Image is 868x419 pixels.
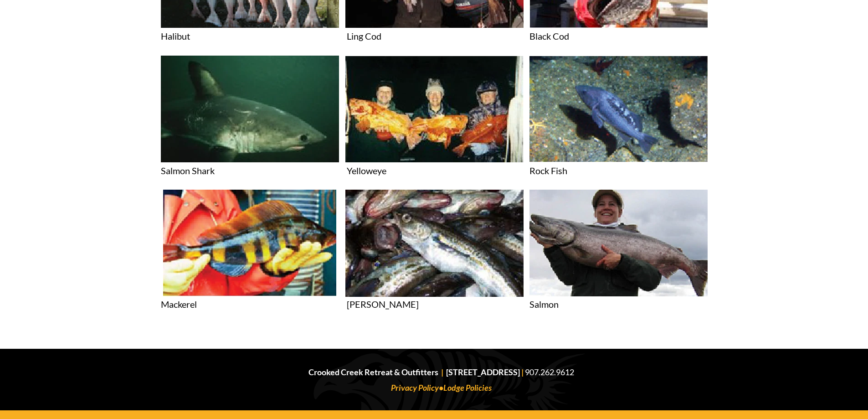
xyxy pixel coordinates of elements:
a: 907.262.9612 [525,367,574,377]
p: Crooked Creek Retreat & Outfitters [STREET_ADDRESS] [182,364,700,380]
span: | [521,367,524,377]
p: Ling Cod [347,30,452,42]
p: Mackerel [161,298,267,310]
p: Yelloweye [347,165,452,177]
p: [PERSON_NAME] [347,298,452,310]
img: Crooked Creek Outfitters White Logo [313,349,586,413]
img: Mackerel [163,189,337,297]
img: Salmon shark [160,55,339,163]
span: | [441,367,443,377]
p: Rock Fish [529,165,635,177]
img: Huge Alaskan Yelloweye [345,56,524,163]
img: Rockfish [529,56,708,162]
img: Pollock [345,189,524,297]
p: Salmon Shark [161,165,267,177]
a: Privacy Policy [391,383,439,393]
p: Salmon [529,298,635,310]
span: • [439,383,443,393]
p: Halibut [161,30,267,42]
a: Lodge Policies [443,383,492,393]
img: Hugging a huge Alaskan salmon [529,189,708,297]
p: Black Cod [529,30,635,42]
